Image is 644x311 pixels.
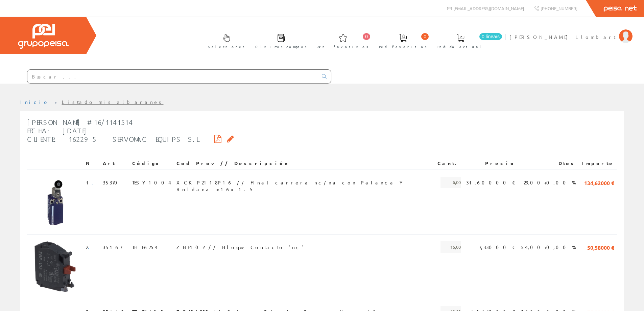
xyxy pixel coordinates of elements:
th: Código [129,157,174,170]
span: 29,00+0,00 % [524,177,576,188]
span: TESY1004 [132,177,171,188]
img: Grupo Peisa [18,24,69,49]
span: [PHONE_NUMBER] [541,5,577,11]
span: 2 [86,241,94,253]
span: Últimas compras [255,43,307,50]
span: Art. favoritos [317,43,368,50]
th: Dtos [518,157,579,170]
span: 31,60000 € [466,177,516,188]
a: [PERSON_NAME] Llombart [509,28,633,35]
img: Foto artículo (150x150) [30,241,80,292]
th: Art [100,157,129,170]
span: Ped. favoritos [379,43,427,50]
span: ZBE102 // Bloque Contacto "nc" [176,241,305,253]
a: Listado mis albaranes [62,99,164,105]
a: Inicio [20,99,49,105]
span: [EMAIL_ADDRESS][DOMAIN_NAME] [453,5,524,11]
i: Solicitar por email copia firmada [227,136,234,141]
img: Foto artículo (150x150) [30,177,80,227]
span: 35167 [103,241,122,253]
span: 0 [363,33,370,40]
th: Precio [463,157,518,170]
a: . [92,179,97,185]
th: N [83,157,100,170]
i: Descargar PDF [214,136,221,141]
span: 0 [421,33,429,40]
span: 6,00 [440,177,461,188]
span: 35370 [103,177,121,188]
input: Buscar ... [27,70,318,83]
span: Pedido actual [437,43,483,50]
span: [PERSON_NAME] Llombart [509,34,616,40]
span: 7,33000 € [479,241,516,253]
a: Últimas compras [248,28,310,53]
th: Cod Prov // Descripción [174,157,435,170]
span: Selectores [208,43,245,50]
span: XCKP2118P16 // Final carrera nc/na con Palanca Y Roldana m16x1.5 [176,177,432,188]
span: 134,62000 € [584,177,614,188]
span: 15,00 [440,241,461,253]
a: Selectores [201,28,248,53]
span: 0 línea/s [479,33,502,40]
span: [PERSON_NAME] #16/1141514 Fecha: [DATE] Cliente: 162295 - SERVOMAC EQUIPS S.L [27,118,198,143]
a: . [88,244,94,250]
span: 1 [86,177,97,188]
span: 54,00+0,00 % [521,241,576,253]
th: Cant. [435,157,463,170]
span: 50,58000 € [587,241,614,253]
span: TELE6754 [132,241,158,253]
th: Importe [579,157,617,170]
